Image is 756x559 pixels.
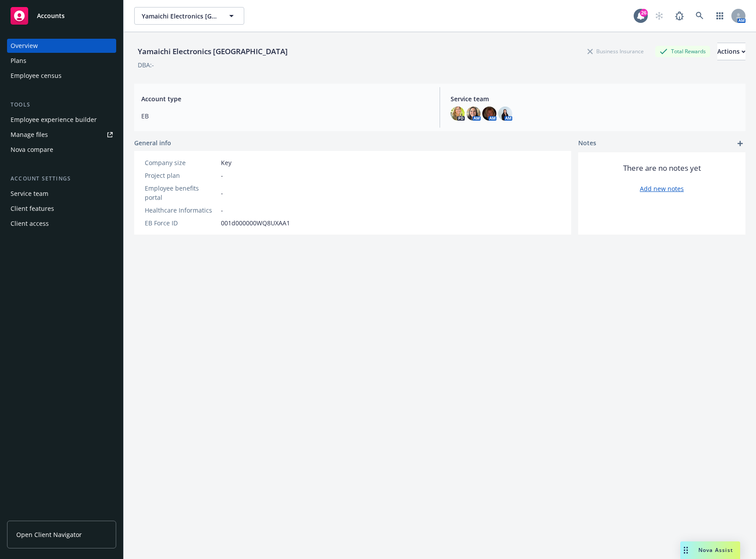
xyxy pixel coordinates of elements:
[671,7,688,25] a: Report a Bug
[221,218,290,228] span: 001d000000WQ8UXAA1
[7,143,116,157] a: Nova compare
[7,113,116,127] a: Employee experience builder
[145,218,217,228] div: EB Force ID
[717,43,745,60] button: Actions
[7,217,116,231] a: Client access
[7,202,116,216] a: Client features
[578,138,596,149] span: Notes
[7,4,116,28] a: Accounts
[7,69,116,83] a: Employee census
[11,39,38,53] div: Overview
[11,54,26,68] div: Plans
[680,541,691,559] div: Drag to move
[7,54,116,68] a: Plans
[221,171,223,180] span: -
[11,202,54,216] div: Client features
[37,12,65,19] span: Accounts
[141,111,429,121] span: EB
[7,100,116,109] div: Tools
[640,184,684,193] a: Add new notes
[11,113,97,127] div: Employee experience builder
[221,188,223,198] span: -
[466,107,481,121] img: photo
[134,46,291,57] div: Yamaichi Electronics [GEOGRAPHIC_DATA]
[221,158,231,167] span: Key
[7,39,116,53] a: Overview
[655,46,710,57] div: Total Rewards
[623,163,701,173] span: There are no notes yet
[498,107,512,121] img: photo
[711,7,729,25] a: Switch app
[16,530,82,539] span: Open Client Navigator
[145,171,217,180] div: Project plan
[145,206,217,215] div: Healthcare Informatics
[451,107,465,121] img: photo
[451,94,738,103] span: Service team
[145,158,217,167] div: Company size
[134,138,171,147] span: General info
[482,107,496,121] img: photo
[698,546,733,554] span: Nova Assist
[717,43,745,60] div: Actions
[134,7,244,25] button: Yamaichi Electronics [GEOGRAPHIC_DATA]
[680,541,740,559] button: Nova Assist
[141,94,429,103] span: Account type
[7,187,116,201] a: Service team
[221,206,223,215] span: -
[7,128,116,142] a: Manage files
[145,184,217,202] div: Employee benefits portal
[7,174,116,183] div: Account settings
[138,60,154,70] div: DBA: -
[735,138,745,149] a: add
[11,217,49,231] div: Client access
[11,128,48,142] div: Manage files
[583,46,648,57] div: Business Insurance
[691,7,708,25] a: Search
[11,143,53,157] div: Nova compare
[11,187,48,201] div: Service team
[640,9,648,17] div: 26
[11,69,62,83] div: Employee census
[142,11,218,21] span: Yamaichi Electronics [GEOGRAPHIC_DATA]
[650,7,668,25] a: Start snowing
